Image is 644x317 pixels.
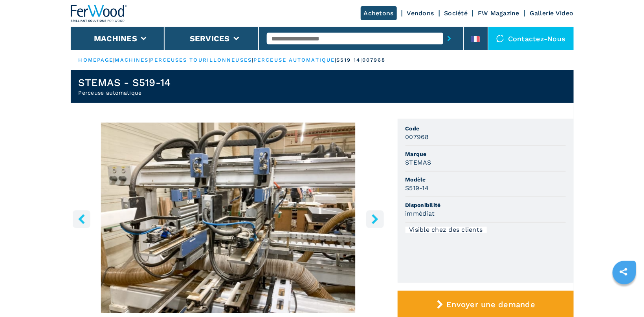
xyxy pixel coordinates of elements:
p: s519 14 | [336,57,362,64]
span: Marque [405,150,566,158]
span: Envoyer une demande [446,300,535,309]
h2: Perceuse automatique [79,89,171,97]
a: sharethis [614,262,633,282]
button: left-button [73,210,90,228]
img: Ferwood [71,5,127,22]
span: | [113,57,115,63]
a: HOMEPAGE [79,57,114,63]
button: submit-button [443,29,455,48]
span: | [149,57,150,63]
div: Contactez-nous [488,27,574,50]
img: Perceuse automatique STEMAS S519-14 [71,123,386,313]
h1: STEMAS - S519-14 [79,76,171,89]
a: Société [444,9,468,17]
span: Modèle [405,176,566,183]
a: perceuses tourillonneuses [150,57,252,63]
a: Achetons [361,6,397,20]
iframe: Chat [611,282,638,311]
h3: S519-14 [405,183,429,192]
h3: STEMAS [405,158,432,167]
a: perceuse automatique [253,57,335,63]
span: | [252,57,253,63]
img: Contactez-nous [496,35,504,42]
div: Visible chez des clients [405,227,487,233]
a: Vendons [407,9,434,17]
span: Disponibilité [405,201,566,209]
a: Gallerie Video [530,9,574,17]
h3: 007968 [405,132,429,141]
div: Go to Slide 7 [71,123,386,313]
button: Machines [94,34,137,43]
a: machines [115,57,149,63]
h3: immédiat [405,209,435,218]
span: | [335,57,336,63]
p: 007968 [362,57,386,64]
a: FW Magazine [478,9,519,17]
button: Services [190,34,230,43]
button: right-button [366,210,384,228]
span: Code [405,125,566,132]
